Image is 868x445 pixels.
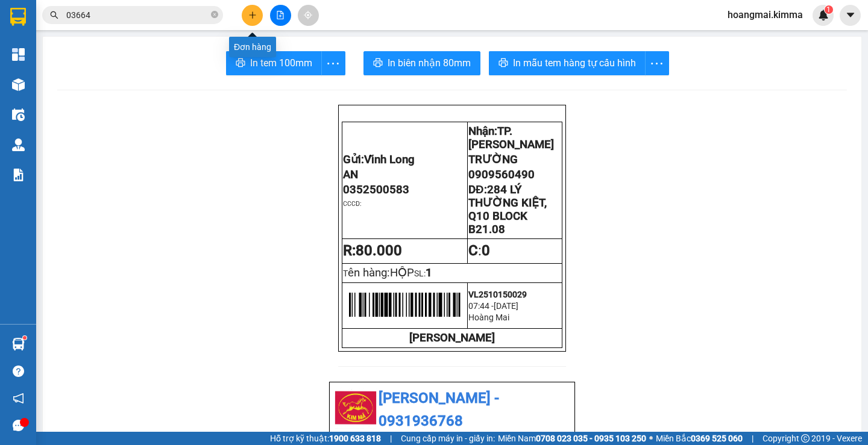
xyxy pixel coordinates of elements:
[513,55,636,70] span: In mẫu tem hàng tự cấu hình
[536,434,646,443] strong: 0708 023 035 - 0935 103 250
[494,301,518,311] span: [DATE]
[211,11,218,18] span: close-circle
[468,242,478,259] strong: C
[322,56,345,71] span: more
[270,432,381,445] span: Hỗ trợ kỹ thuật:
[348,266,414,279] span: ên hàng:
[840,5,861,26] button: caret-down
[498,58,508,69] span: printer
[414,269,426,278] span: SL:
[343,200,362,208] span: CCCD:
[401,432,495,445] span: Cung cấp máy in - giấy in:
[390,266,414,279] span: HỘP
[363,51,480,75] button: printerIn biên nhận 80mm
[426,266,432,279] span: 1
[13,393,24,404] span: notification
[50,11,58,19] span: search
[468,313,509,322] span: Hoàng Mai
[242,5,263,26] button: plus
[752,432,753,445] span: |
[343,242,402,259] strong: R:
[468,290,527,299] span: VL2510150029
[270,5,291,26] button: file-add
[364,153,415,166] span: Vĩnh Long
[343,153,415,166] span: Gửi:
[489,51,646,75] button: printerIn mẫu tem hàng tự cấu hình
[468,153,518,166] span: TRƯỜNG
[343,168,358,181] span: AN
[388,55,471,70] span: In biên nhận 80mm
[321,51,345,75] button: more
[304,11,312,19] span: aim
[468,301,494,311] span: 07:44 -
[12,48,25,61] img: dashboard-icon
[335,387,377,429] img: logo.jpg
[409,331,495,344] strong: [PERSON_NAME]
[329,434,381,443] strong: 1900 633 818
[13,366,24,377] span: question-circle
[825,5,833,14] sup: 1
[468,183,547,236] span: DĐ:
[826,5,831,14] span: 1
[468,168,535,181] span: 0909560490
[12,138,25,151] img: warehouse-icon
[13,420,24,431] span: message
[356,242,402,259] span: 80.000
[236,58,245,69] span: printer
[12,108,25,121] img: warehouse-icon
[343,269,414,278] span: T
[66,8,209,22] input: Tìm tên, số ĐT hoặc mã đơn
[691,434,743,443] strong: 0369 525 060
[656,432,743,445] span: Miền Bắc
[468,183,547,236] span: 284 LÝ THƯỜNG KIỆT, Q10 BLOCK B21.08
[12,338,25,350] img: warehouse-icon
[298,5,319,26] button: aim
[498,432,646,445] span: Miền Nam
[343,183,409,196] span: 0352500583
[646,56,668,71] span: more
[211,10,218,21] span: close-circle
[468,125,554,151] span: TP. [PERSON_NAME]
[12,169,25,181] img: solution-icon
[818,10,829,20] img: icon-new-feature
[801,434,810,443] span: copyright
[649,436,653,441] span: ⚪️
[23,336,27,340] sup: 1
[12,78,25,91] img: warehouse-icon
[226,51,322,75] button: printerIn tem 100mm
[390,432,392,445] span: |
[845,10,856,20] span: caret-down
[250,55,312,70] span: In tem 100mm
[468,125,554,151] span: Nhận:
[718,7,813,22] span: hoangmai.kimma
[10,8,26,26] img: logo-vxr
[248,11,257,19] span: plus
[335,387,570,432] li: [PERSON_NAME] - 0931936768
[645,51,669,75] button: more
[276,11,285,19] span: file-add
[373,58,383,69] span: printer
[482,242,490,259] span: 0
[468,242,490,259] span: :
